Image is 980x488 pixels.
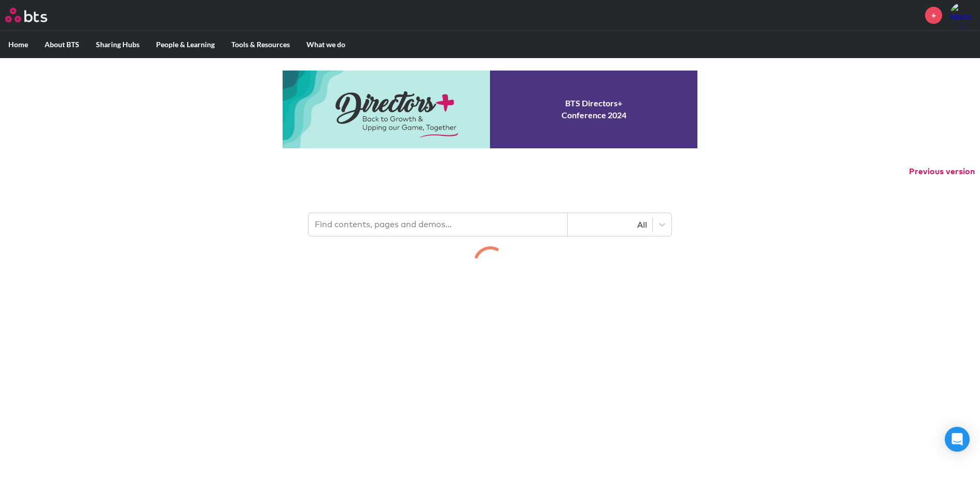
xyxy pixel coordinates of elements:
a: Conference 2024 [283,71,697,148]
div: Open Intercom Messenger [945,427,970,452]
input: Find contents, pages and demos... [309,213,568,236]
label: What we do [298,31,354,58]
div: All [573,219,647,230]
label: People & Learning [148,31,223,58]
label: Sharing Hubs [88,31,148,58]
label: Tools & Resources [223,31,298,58]
img: BTS Logo [5,8,47,22]
label: About BTS [36,31,88,58]
a: + [925,7,942,24]
a: Go home [5,8,66,22]
a: Profile [950,3,975,27]
button: Previous version [909,166,975,177]
img: Maria Tablado [950,3,975,27]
